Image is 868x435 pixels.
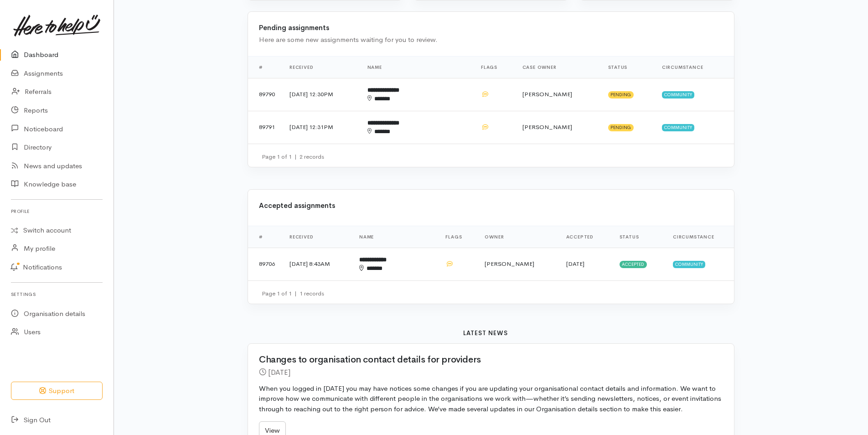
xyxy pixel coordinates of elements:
b: Latest news [463,329,508,337]
th: Name [352,226,438,248]
th: Received [282,56,360,78]
td: [DATE] 12:31PM [282,111,360,144]
td: 89706 [248,248,282,280]
time: [DATE] [566,260,584,268]
th: Circumstance [666,226,734,248]
td: 89791 [248,111,282,144]
h6: Profile [11,205,103,217]
td: [PERSON_NAME] [515,78,601,111]
th: Flags [474,56,515,78]
span: Pending [608,124,634,131]
th: Received [282,226,352,248]
span: Accepted [620,261,647,268]
td: 89790 [248,78,282,111]
span: Pending [608,91,634,98]
h6: Settings [11,288,103,300]
th: Flags [438,226,477,248]
span: Community [662,124,694,131]
th: # [248,226,282,248]
h2: Changes to organisation contact details for providers [259,355,712,365]
b: Pending assignments [259,23,329,32]
td: [PERSON_NAME] [477,248,558,280]
th: # [248,56,282,78]
small: Page 1 of 1 2 records [262,153,324,161]
span: Community [673,261,705,268]
td: [DATE] 12:30PM [282,78,360,111]
th: Case Owner [515,56,601,78]
div: Here are some new assignments waiting for you to review. [259,35,723,45]
span: | [294,290,297,297]
time: [DATE] [268,368,290,377]
small: Page 1 of 1 1 records [262,290,324,297]
span: | [294,153,297,161]
p: When you logged in [DATE] you may have notices some changes if you are updating your organisation... [259,383,723,414]
th: Status [612,226,666,248]
th: Accepted [559,226,612,248]
b: Accepted assignments [259,201,335,210]
th: Circumstance [655,56,734,78]
button: Support [11,382,103,400]
span: Community [662,91,694,98]
th: Status [601,56,655,78]
td: [PERSON_NAME] [515,111,601,144]
th: Name [360,56,474,78]
td: [DATE] 8:43AM [282,248,352,280]
th: Owner [477,226,558,248]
